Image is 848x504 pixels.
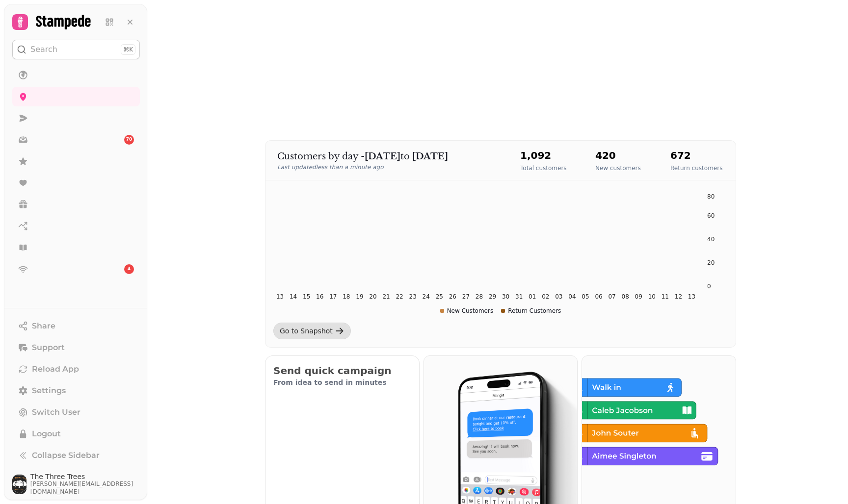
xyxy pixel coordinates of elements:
p: New customers [595,164,641,172]
span: [PERSON_NAME][EMAIL_ADDRESS][DOMAIN_NAME] [30,480,140,496]
strong: [DATE] [365,151,400,162]
p: Customers by day - to [277,150,501,163]
button: Switch User [12,403,140,422]
tspan: 03 [555,293,562,300]
div: Return Customers [501,307,561,315]
tspan: 22 [396,293,403,300]
span: Settings [32,385,66,397]
button: Support [12,338,140,357]
img: User avatar [12,475,26,494]
tspan: 20 [707,259,715,266]
p: Search [30,44,57,55]
tspan: 05 [582,293,589,300]
span: 4 [128,266,131,273]
tspan: 29 [489,293,496,300]
span: Collapse Sidebar [32,450,100,461]
button: Logout [12,424,140,444]
tspan: 16 [316,293,323,300]
tspan: 09 [635,293,642,300]
a: 70 [12,130,140,150]
p: Last updated less than a minute ago [277,163,501,171]
tspan: 06 [595,293,602,300]
tspan: 04 [568,293,576,300]
span: 70 [126,136,132,143]
tspan: 01 [529,293,536,300]
tspan: 19 [356,293,363,300]
tspan: 13 [688,293,695,300]
tspan: 15 [303,293,310,300]
tspan: 12 [675,293,682,300]
tspan: 0 [707,283,711,290]
tspan: 27 [462,293,470,300]
span: Share [32,320,55,332]
tspan: 28 [476,293,483,300]
a: Go to Snapshot [273,323,351,339]
button: Collapse Sidebar [12,446,140,465]
h2: 672 [670,149,722,162]
div: ⌘K [121,44,135,55]
tspan: 60 [707,212,715,219]
tspan: 31 [515,293,523,300]
div: New Customers [440,307,494,315]
span: Reload App [32,363,79,375]
a: 4 [12,259,140,279]
tspan: 40 [707,236,715,243]
button: Search⌘K [12,40,140,59]
tspan: 18 [343,293,350,300]
tspan: 26 [449,293,456,300]
p: Total customers [520,164,567,172]
tspan: 21 [382,293,390,300]
tspan: 14 [290,293,297,300]
h2: 1,092 [520,149,567,162]
tspan: 10 [648,293,656,300]
tspan: 17 [329,293,337,300]
tspan: 30 [502,293,509,300]
tspan: 02 [542,293,549,300]
a: Settings [12,381,140,401]
tspan: 24 [423,293,430,300]
tspan: 07 [608,293,615,300]
button: User avatarThe Three Trees[PERSON_NAME][EMAIL_ADDRESS][DOMAIN_NAME] [12,473,140,496]
h2: Send quick campaign [273,364,411,378]
span: Switch User [32,406,80,418]
span: Logout [32,428,61,440]
h2: 420 [595,149,641,162]
p: From idea to send in minutes [273,378,411,387]
tspan: 80 [707,193,715,200]
tspan: 11 [662,293,669,300]
tspan: 23 [409,293,417,300]
span: The Three Trees [30,473,140,480]
tspan: 20 [369,293,376,300]
button: Reload App [12,359,140,379]
tspan: 13 [276,293,284,300]
span: Support [32,342,65,353]
tspan: 25 [436,293,443,300]
strong: [DATE] [412,151,448,162]
button: Share [12,316,140,336]
tspan: 08 [622,293,629,300]
p: Return customers [670,164,722,172]
div: Go to Snapshot [280,326,333,336]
